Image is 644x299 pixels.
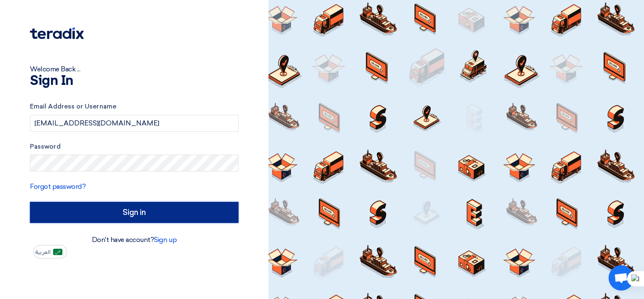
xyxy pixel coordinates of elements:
a: Sign up [154,236,177,244]
input: Enter your business email or username [30,115,239,132]
div: Open chat [609,265,634,291]
a: Forgot password? [30,182,86,190]
div: Welcome Back ... [30,64,239,74]
h1: Sign In [30,74,239,88]
label: Password [30,142,239,152]
label: Email Address or Username [30,102,239,111]
img: Teradix logo [30,27,84,39]
img: ar-AR.png [53,249,62,255]
span: العربية [35,249,51,255]
input: Sign in [30,202,239,223]
div: Don't have account? [30,235,239,245]
button: العربية [33,245,67,258]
